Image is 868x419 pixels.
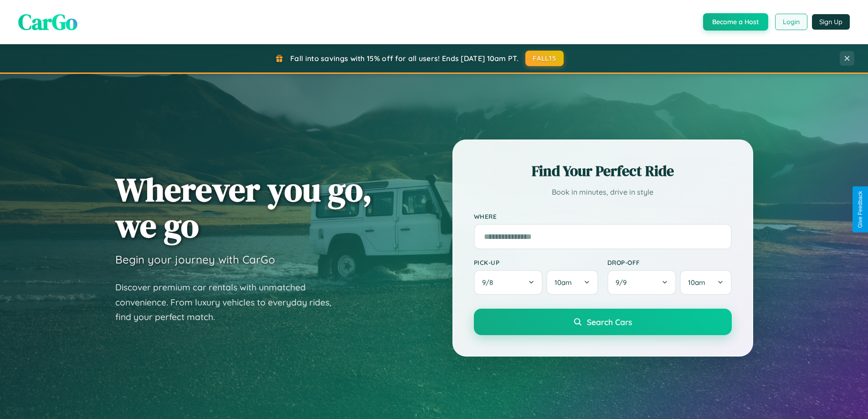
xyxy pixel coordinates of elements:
[775,14,807,30] button: Login
[115,171,372,243] h1: Wherever you go, we go
[115,253,275,266] h3: Begin your journey with CarGo
[474,309,732,335] button: Search Cars
[546,270,598,295] button: 10am
[115,280,343,325] p: Discover premium car rentals with unmatched convenience. From luxury vehicles to everyday rides, ...
[607,259,732,266] label: Drop-off
[482,278,498,287] span: 9 / 8
[607,270,677,295] button: 9/9
[812,14,850,30] button: Sign Up
[616,278,631,287] span: 9 / 9
[290,54,519,63] span: Fall into savings with 15% off for all users! Ends [DATE] 10am PT.
[857,191,863,228] div: Give Feedback
[703,13,768,31] button: Become a Host
[474,259,598,266] label: Pick-up
[474,212,732,220] label: Where
[555,278,572,287] span: 10am
[474,161,732,181] h2: Find Your Perfect Ride
[525,51,564,66] button: FALL15
[587,317,632,327] span: Search Cars
[18,7,77,37] span: CarGo
[474,186,732,199] p: Book in minutes, drive in style
[680,270,731,295] button: 10am
[474,270,543,295] button: 9/8
[688,278,705,287] span: 10am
